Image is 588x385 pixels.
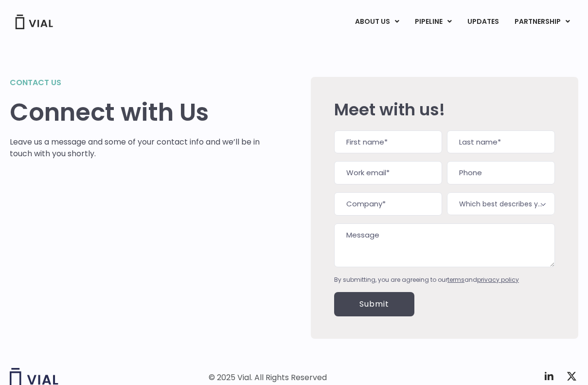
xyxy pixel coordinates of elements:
[477,275,519,284] a: privacy policy
[507,14,578,30] a: PARTNERSHIPMenu Toggle
[447,192,555,215] span: Which best describes you?*
[407,14,459,30] a: PIPELINEMenu Toggle
[15,15,53,29] img: Vial Logo
[334,100,555,119] h2: Meet with us!
[447,275,464,284] a: terms
[334,292,414,316] input: Submit
[460,14,506,30] a: UPDATES
[447,161,555,184] input: Phone
[347,14,407,30] a: ABOUT USMenu Toggle
[334,130,442,154] input: First name*
[10,77,282,89] h2: Contact us
[334,275,555,284] div: By submitting, you are agreeing to our and
[447,130,555,154] input: Last name*
[10,98,282,127] h1: Connect with Us
[334,161,442,184] input: Work email*
[10,136,282,160] p: Leave us a message and some of your contact info and we’ll be in touch with you shortly.
[334,192,442,216] input: Company*
[209,372,327,383] div: © 2025 Vial. All Rights Reserved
